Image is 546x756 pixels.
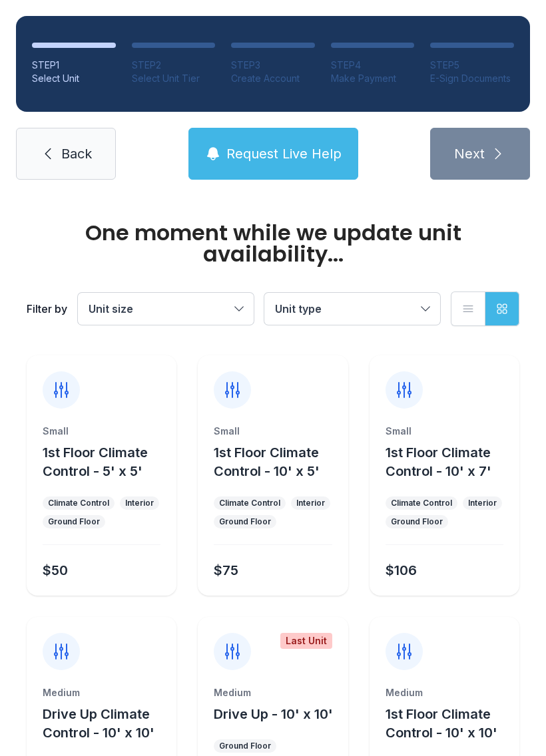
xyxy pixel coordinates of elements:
div: Medium [43,686,160,699]
div: Ground Floor [391,516,443,527]
div: STEP 2 [132,59,216,72]
span: 1st Floor Climate Control - 10' x 10' [386,706,497,741]
div: Interior [468,498,497,508]
div: Interior [296,498,325,508]
span: 1st Floor Climate Control - 10' x 7' [386,445,491,479]
div: Last Unit [280,633,332,649]
div: One moment while we update unit availability... [27,222,519,265]
div: Filter by [27,301,67,317]
div: Ground Floor [219,516,271,527]
div: STEP 1 [32,59,116,72]
button: Unit type [264,293,440,325]
div: STEP 3 [231,59,315,72]
span: 1st Floor Climate Control - 5' x 5' [43,445,148,479]
div: Create Account [231,72,315,85]
div: Select Unit [32,72,116,85]
span: Back [61,144,92,163]
div: Small [386,425,503,438]
button: Unit size [78,293,254,325]
div: Interior [125,498,154,508]
div: STEP 4 [331,59,415,72]
div: Small [43,425,160,438]
div: $106 [386,561,417,580]
div: Climate Control [219,498,280,508]
div: Ground Floor [219,741,271,751]
button: 1st Floor Climate Control - 10' x 5' [214,443,342,480]
div: Medium [214,686,332,699]
div: $75 [214,561,238,580]
span: Request Live Help [226,144,342,163]
span: Unit type [275,302,322,315]
div: Climate Control [48,498,109,508]
span: Next [454,144,485,163]
button: Drive Up - 10' x 10' [214,705,333,723]
div: Make Payment [331,72,415,85]
span: Drive Up - 10' x 10' [214,706,333,722]
span: 1st Floor Climate Control - 10' x 5' [214,445,320,479]
div: E-Sign Documents [430,72,514,85]
div: Small [214,425,332,438]
div: STEP 5 [430,59,514,72]
span: Drive Up Climate Control - 10' x 10' [43,706,154,741]
button: 1st Floor Climate Control - 10' x 10' [386,705,514,742]
div: $50 [43,561,68,580]
button: 1st Floor Climate Control - 5' x 5' [43,443,171,480]
button: 1st Floor Climate Control - 10' x 7' [386,443,514,480]
div: Medium [386,686,503,699]
div: Select Unit Tier [132,72,216,85]
span: Unit size [89,302,133,315]
div: Climate Control [391,498,452,508]
div: Ground Floor [48,516,100,527]
button: Drive Up Climate Control - 10' x 10' [43,705,171,742]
